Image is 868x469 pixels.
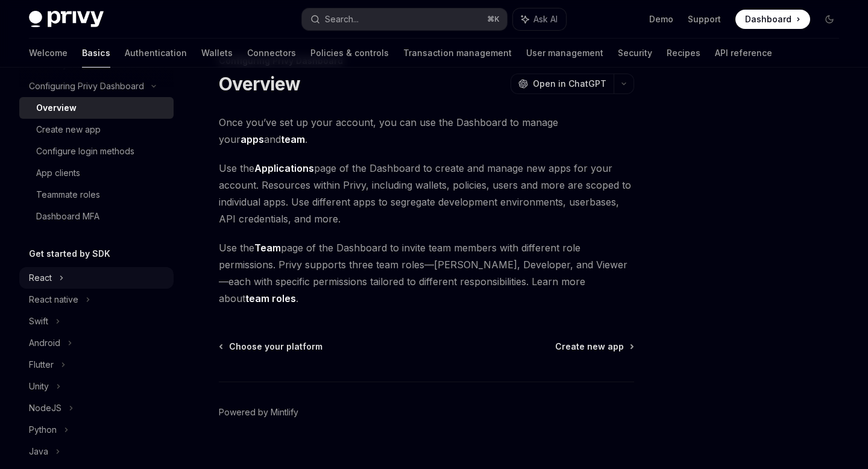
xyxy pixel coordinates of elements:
[29,247,110,261] h5: Get started by SDK
[555,341,633,353] a: Create new app
[29,401,61,415] div: NodeJS
[29,336,60,350] div: Android
[36,209,99,224] div: Dashboard MFA
[19,119,174,140] a: Create new app
[29,292,78,307] div: React native
[19,162,174,184] a: App clients
[125,39,187,68] a: Authentication
[219,239,634,307] span: Use the page of the Dashboard to invite team members with different role permissions. Privy suppo...
[511,74,614,94] button: Open in ChatGPT
[36,144,134,159] div: Configure login methods
[36,166,80,180] div: App clients
[29,423,57,437] div: Python
[302,8,506,30] button: Search...⌘K
[29,357,54,372] div: Flutter
[220,341,322,353] a: Choose your platform
[19,140,174,162] a: Configure login methods
[403,39,512,68] a: Transaction management
[229,341,322,353] span: Choose your platform
[618,39,652,68] a: Security
[201,39,233,68] a: Wallets
[745,13,791,25] span: Dashboard
[533,13,558,25] span: Ask AI
[241,133,264,145] strong: apps
[219,406,298,418] a: Powered by Mintlify
[29,444,48,459] div: Java
[715,39,772,68] a: API reference
[487,14,500,24] span: ⌘ K
[29,11,104,28] img: dark logo
[82,39,110,68] a: Basics
[688,13,721,25] a: Support
[219,160,634,227] span: Use the page of the Dashboard to create and manage new apps for your account. Resources within Pr...
[219,114,634,148] span: Once you’ve set up your account, you can use the Dashboard to manage your and .
[36,101,77,115] div: Overview
[735,10,810,29] a: Dashboard
[19,97,174,119] a: Overview
[19,184,174,206] a: Teammate roles
[219,73,300,95] h1: Overview
[533,78,606,90] span: Open in ChatGPT
[325,12,359,27] div: Search...
[36,122,101,137] div: Create new app
[29,314,48,329] div: Swift
[820,10,839,29] button: Toggle dark mode
[254,242,281,254] a: Team
[281,133,305,145] strong: team
[247,39,296,68] a: Connectors
[29,271,52,285] div: React
[526,39,603,68] a: User management
[29,39,68,68] a: Welcome
[555,341,624,353] span: Create new app
[19,206,174,227] a: Dashboard MFA
[649,13,673,25] a: Demo
[36,187,100,202] div: Teammate roles
[667,39,700,68] a: Recipes
[254,162,314,175] a: Applications
[513,8,566,30] button: Ask AI
[310,39,389,68] a: Policies & controls
[245,292,296,305] a: team roles
[29,379,49,394] div: Unity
